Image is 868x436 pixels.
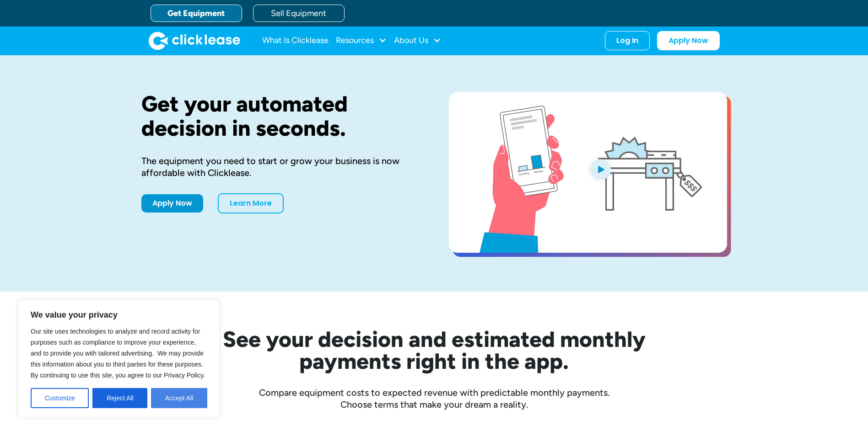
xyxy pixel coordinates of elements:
button: Accept All [151,388,207,408]
a: open lightbox [449,92,727,253]
img: Clicklease logo [149,32,240,50]
img: Blue play button logo on a light blue circular background [588,156,613,182]
button: Customize [31,388,89,408]
a: home [149,32,240,50]
span: Our site uses technologies to analyze and record activity for purposes such as compliance to impr... [31,328,205,379]
a: Apply Now [657,31,720,50]
h1: Get your automated decision in seconds. [141,92,420,140]
h2: See your decision and estimated monthly payments right in the app. [178,328,690,372]
div: We value your privacy [18,300,220,418]
div: About Us [394,32,441,50]
a: Learn More [218,193,284,213]
div: Resources [336,32,387,50]
p: We value your privacy [31,309,207,320]
div: Log In [616,36,638,45]
div: The equipment you need to start or grow your business is now affordable with Clicklease. [141,155,420,179]
a: Apply Now [141,194,203,213]
button: Reject All [92,388,147,408]
div: Compare equipment costs to expected revenue with predictable monthly payments. Choose terms that ... [141,387,727,410]
a: What Is Clicklease [262,32,329,50]
a: Get Equipment [151,5,242,22]
a: Sell Equipment [253,5,345,22]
